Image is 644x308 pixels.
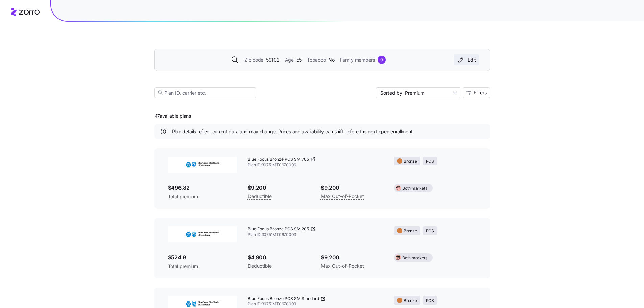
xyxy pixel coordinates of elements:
span: Deductible [248,262,272,270]
button: Filters [463,87,490,98]
img: Blue Cross and Blue Shield of Montana [168,157,237,173]
span: POS [426,298,434,304]
span: 55 [296,56,302,64]
span: Bronze [404,228,417,234]
span: $524.9 [168,253,237,262]
input: Plan ID, carrier etc. [154,87,256,98]
button: Edit [454,54,479,65]
span: $9,200 [248,184,310,192]
span: Max Out-of-Pocket [321,192,364,200]
div: Edit [457,56,476,63]
span: No [328,56,334,64]
span: Plan ID: 30751MT0670006 [248,162,383,168]
span: Max Out-of-Pocket [321,262,364,270]
span: Both markets [402,255,427,261]
span: Blue Focus Bronze POS SM 705 [248,157,309,162]
span: Total premium [168,263,237,270]
div: 0 [378,56,386,64]
span: POS [426,228,434,234]
span: Filters [474,90,487,95]
span: POS [426,158,434,165]
span: Tobacco [307,56,326,64]
span: $4,900 [248,253,310,262]
span: Family members [340,56,375,64]
img: Blue Cross and Blue Shield of Montana [168,226,237,242]
span: Deductible [248,192,272,200]
input: Sort by [376,87,460,98]
span: Total premium [168,193,237,200]
span: Plan details reflect current data and may change. Prices and availability can shift before the ne... [172,128,413,135]
span: Bronze [404,298,417,304]
span: $9,200 [321,184,383,192]
span: Blue Focus Bronze POS SM Standard [248,296,319,302]
span: 47 available plans [154,113,191,119]
span: Blue Focus Bronze POS SM 205 [248,226,309,232]
span: Plan ID: 30751MT0670003 [248,232,383,238]
span: Zip code [244,56,263,64]
span: 59102 [266,56,280,64]
span: Plan ID: 30751MT0670009 [248,301,383,307]
span: $496.82 [168,184,237,192]
span: Both markets [402,185,427,192]
span: $9,200 [321,253,383,262]
span: Age [285,56,294,64]
span: Bronze [404,158,417,165]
